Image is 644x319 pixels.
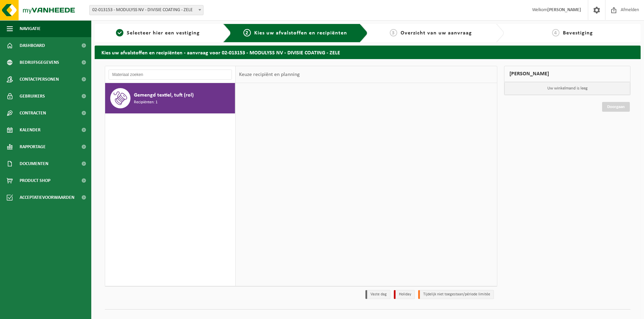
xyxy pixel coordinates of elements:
span: Kalender [20,122,41,138]
span: Gemengd textiel, tuft (rol) [134,91,194,99]
span: Contactpersonen [20,71,59,88]
a: Doorgaan [602,102,630,112]
span: Contracten [20,105,46,122]
span: 2 [243,29,251,36]
li: Vaste dag [365,290,390,299]
span: Gebruikers [20,88,45,105]
p: Uw winkelmand is leeg [504,82,630,95]
span: Recipiënten: 1 [134,99,158,106]
a: 1Selecteer hier een vestiging [98,29,218,37]
span: Dashboard [20,37,45,54]
span: Documenten [20,155,48,172]
div: [PERSON_NAME] [504,66,630,82]
li: Holiday [394,290,415,299]
span: Kies uw afvalstoffen en recipiënten [254,30,347,36]
input: Materiaal zoeken [109,70,232,80]
div: Keuze recipiënt en planning [236,66,303,83]
span: Acceptatievoorwaarden [20,189,74,206]
span: 1 [116,29,123,36]
span: Overzicht van uw aanvraag [401,30,472,36]
span: Bevestiging [563,30,593,36]
span: 02-013153 - MODULYSS NV - DIVISIE COATING - ZELE [90,5,203,15]
strong: [PERSON_NAME] [547,7,581,12]
span: Selecteer hier een vestiging [127,30,200,36]
span: 02-013153 - MODULYSS NV - DIVISIE COATING - ZELE [89,5,204,15]
span: Bedrijfsgegevens [20,54,59,71]
span: 3 [390,29,397,36]
span: Product Shop [20,172,50,189]
span: Navigatie [20,20,41,37]
button: Gemengd textiel, tuft (rol) Recipiënten: 1 [105,83,235,113]
li: Tijdelijk niet toegestaan/période limitée [418,290,494,299]
h2: Kies uw afvalstoffen en recipiënten - aanvraag voor 02-013153 - MODULYSS NV - DIVISIE COATING - ZELE [95,46,641,59]
span: Rapportage [20,138,46,155]
span: 4 [552,29,559,36]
